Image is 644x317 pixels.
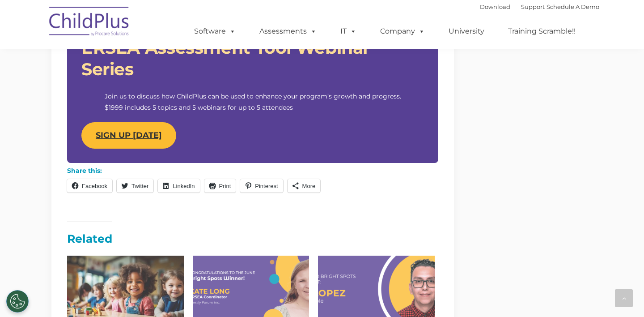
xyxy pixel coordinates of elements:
img: ChildPlus by Procare Solutions [45,0,134,45]
font: | [480,3,599,10]
a: Download [480,3,510,10]
a: Print [204,179,236,193]
a: Twitter [117,179,153,193]
a: University [440,22,493,40]
a: Pinterest [240,179,283,193]
a: Training Scramble!! [499,22,585,40]
span: Pinterest [255,183,278,189]
span: LinkedIn [173,183,195,189]
em: Related [67,222,112,245]
span: More [302,183,316,189]
a: Company [371,22,434,40]
span: Print [219,183,231,189]
a: IT [331,22,365,40]
a: Support [521,3,545,10]
a: SIGN UP [DATE] [81,122,176,149]
a: Assessments [250,22,326,40]
button: Cookies Settings [6,290,29,313]
h3: Share this: [67,167,102,174]
a: More [288,179,321,193]
a: Facebook [67,179,112,193]
a: Software [185,22,245,40]
p: Join us to discuss how ChildPlus can be used to enhance your program’s growth and progress. $1999... [105,91,401,113]
span: Twitter [131,183,148,189]
strong: SIGN UP [DATE] [96,130,162,140]
span: Facebook [82,183,107,189]
strong: ERSEA Assessment Tool Webinar Series [81,37,370,80]
a: Schedule A Demo [547,3,599,10]
a: LinkedIn [158,179,199,193]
